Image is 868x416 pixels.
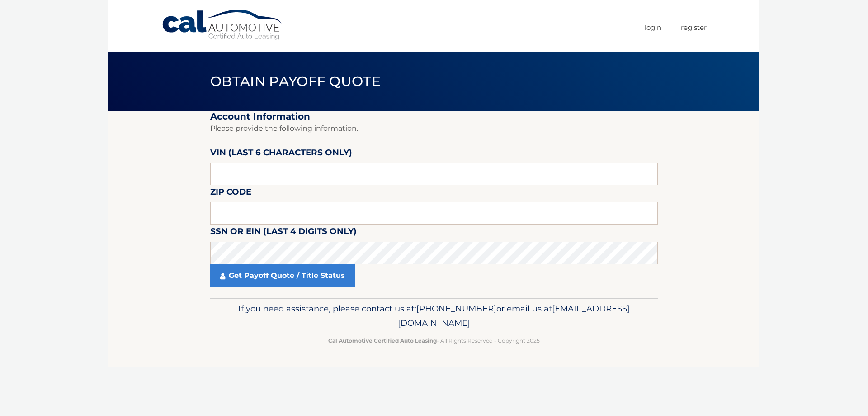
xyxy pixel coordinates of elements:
a: Login [645,20,661,35]
a: Cal Automotive [161,9,283,41]
label: VIN (last 6 characters only) [210,146,352,163]
span: Obtain Payoff Quote [210,73,381,90]
p: Please provide the following information. [210,122,658,135]
p: - All Rights Reserved - Copyright 2025 [216,336,652,345]
a: Register [681,20,707,35]
a: Get Payoff Quote / Title Status [210,264,355,287]
strong: Cal Automotive Certified Auto Leasing [328,337,437,344]
label: SSN or EIN (last 4 digits only) [210,225,357,241]
span: [PHONE_NUMBER] [416,303,496,314]
h2: Account Information [210,111,658,122]
p: If you need assistance, please contact us at: or email us at [216,301,652,330]
label: Zip Code [210,185,251,202]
